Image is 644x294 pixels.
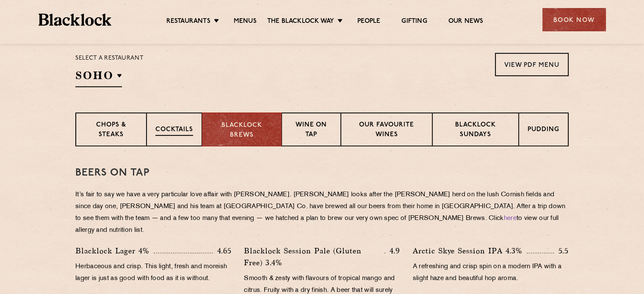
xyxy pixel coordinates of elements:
a: here [504,215,517,222]
p: Our favourite wines [350,121,423,140]
p: A refreshing and crisp spin on a modern IPA with a slight haze and beautiful hop aroma. [413,261,569,285]
h3: Beers on tap [75,168,569,179]
p: Chops & Steaks [85,121,138,140]
h2: SOHO [75,68,122,87]
a: View PDF Menu [495,53,569,76]
p: Blacklock Lager 4% [75,245,154,257]
p: It’s fair to say we have a very particular love affair with [PERSON_NAME]. [PERSON_NAME] looks af... [75,189,569,236]
p: Blacklock Session Pale (Gluten Free) 3.4% [244,245,384,269]
a: People [357,17,380,27]
a: Menus [234,17,257,27]
p: Arctic Skye Session IPA 4.3% [413,245,527,257]
p: 4.65 [213,245,231,256]
p: Blacklock Sundays [441,121,510,140]
p: Pudding [528,125,559,136]
div: Book Now [542,8,606,31]
p: Wine on Tap [290,121,332,140]
p: Select a restaurant [75,53,144,64]
p: Cocktails [155,125,193,136]
a: Gifting [401,17,427,27]
a: Our News [448,17,484,27]
p: 4.9 [385,245,400,256]
a: Restaurants [166,17,210,27]
p: Herbaceous and crisp. This light, fresh and moreish lager is just as good with food as it is with... [75,261,231,285]
a: The Blacklock Way [267,17,334,27]
p: 5.5 [554,245,569,256]
img: BL_Textured_Logo-footer-cropped.svg [39,14,112,26]
p: Blacklock Brews [211,121,273,140]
